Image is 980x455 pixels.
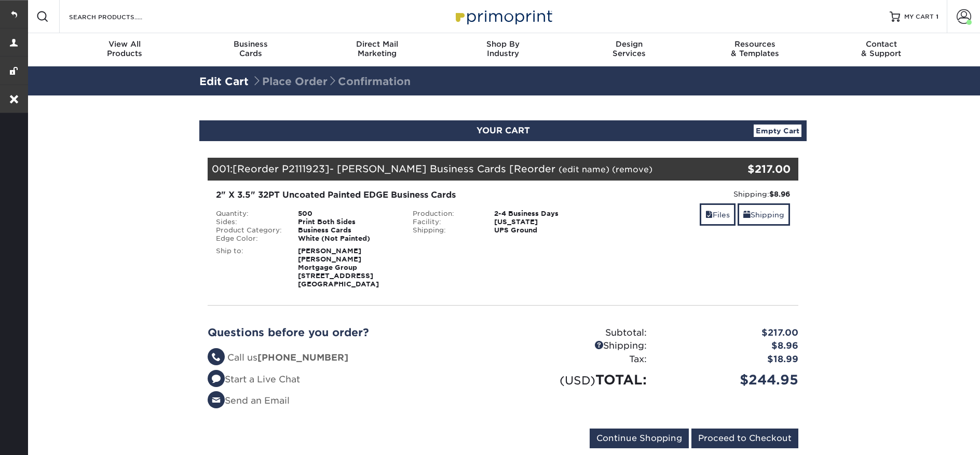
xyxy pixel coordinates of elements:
[503,339,655,353] div: Shipping:
[216,189,593,201] div: 2" X 3.5" 32PT Uncoated Painted EDGE Business Cards
[655,353,806,366] div: $18.99
[486,210,601,218] div: 2-4 Business Days
[440,39,566,49] span: Shop By
[208,374,300,384] a: Start a Live Chat
[566,33,692,66] a: DesignServices
[590,429,689,448] input: Continue Shopping
[208,210,290,218] div: Quantity:
[818,33,944,66] a: Contact& Support
[769,190,790,198] strong: $8.96
[290,235,405,243] div: White (Not Painted)
[208,351,495,365] li: Call us
[208,158,700,181] div: 001:
[559,164,609,174] a: (edit name)
[566,39,692,58] div: Services
[252,75,411,88] span: Place Order Confirmation
[208,218,290,226] div: Sides:
[405,210,487,218] div: Production:
[692,39,818,58] div: & Templates
[477,126,530,135] span: YOUR CART
[188,33,314,66] a: BusinessCards
[503,326,655,340] div: Subtotal:
[936,13,938,20] span: 1
[298,247,379,288] strong: [PERSON_NAME] [PERSON_NAME] Mortgage Group [STREET_ADDRESS] [GEOGRAPHIC_DATA]
[560,374,595,387] small: (USD)
[188,39,314,49] span: Business
[314,33,440,66] a: Direct MailMarketing
[691,429,798,448] input: Proceed to Checkout
[655,339,806,353] div: $8.96
[754,125,801,137] a: Empty Cart
[738,203,790,226] a: Shipping
[700,161,791,177] div: $217.00
[290,218,405,226] div: Print Both Sides
[451,5,555,27] img: Primoprint
[290,210,405,218] div: 500
[208,235,290,243] div: Edge Color:
[62,39,188,49] span: View All
[503,370,655,390] div: TOTAL:
[290,226,405,235] div: Business Cards
[612,164,652,174] a: (remove)
[440,39,566,58] div: Industry
[486,226,601,235] div: UPS Ground
[314,39,440,58] div: Marketing
[566,39,692,49] span: Design
[904,12,934,21] span: MY CART
[405,226,487,235] div: Shipping:
[405,218,487,226] div: Facility:
[692,39,818,49] span: Resources
[233,163,555,174] span: [Reorder P2111923]- [PERSON_NAME] Business Cards [Reorder
[818,39,944,58] div: & Support
[188,39,314,58] div: Cards
[208,247,290,288] div: Ship to:
[655,326,806,340] div: $217.00
[199,75,249,88] a: Edit Cart
[705,211,713,219] span: files
[486,218,601,226] div: [US_STATE]
[655,370,806,390] div: $244.95
[62,39,188,58] div: Products
[314,39,440,49] span: Direct Mail
[257,352,348,363] strong: [PHONE_NUMBER]
[692,33,818,66] a: Resources& Templates
[743,211,751,219] span: shipping
[818,39,944,49] span: Contact
[68,10,169,23] input: SEARCH PRODUCTS.....
[609,189,790,199] div: Shipping:
[208,395,290,406] a: Send an Email
[62,33,188,66] a: View AllProducts
[208,226,290,235] div: Product Category:
[208,326,495,339] h2: Questions before you order?
[440,33,566,66] a: Shop ByIndustry
[700,203,736,226] a: Files
[503,353,655,366] div: Tax:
